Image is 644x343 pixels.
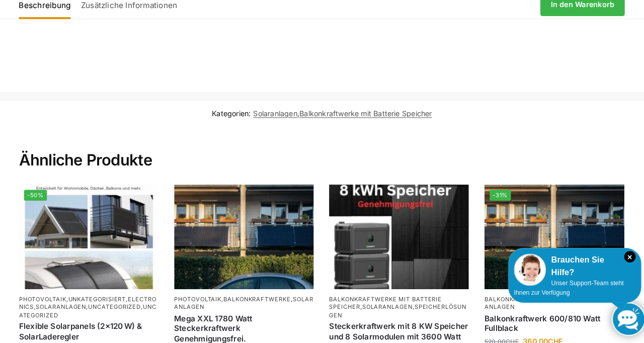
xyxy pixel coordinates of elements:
[95,304,146,311] a: Uncategorized
[329,296,438,311] a: Balkonkraftwerke mit Batterie Speicher
[509,281,615,297] span: Unser Support-Team steht Ihnen zur Verfügung
[480,296,616,312] p: , ,
[509,255,627,280] div: Brauchen Sie Hilfe?
[480,314,616,333] a: Balkonkraftwerk 600/810 Watt Fullblack
[329,304,462,318] a: Speicherlösungen
[480,189,616,290] img: 2 Balkonkraftwerke
[44,304,93,311] a: Solaranlagen
[28,131,616,175] h2: Ähnliche Produkte
[329,189,465,290] img: Steckerkraftwerk mit 8 KW Speicher und 8 Solarmodulen mit 3600 Watt
[75,296,132,303] a: Unkategorisiert
[179,296,224,303] a: Photovoltaik
[361,304,410,311] a: Solaranlagen
[329,296,465,319] p: , ,
[28,189,164,290] a: -50%Flexible Solar Module für Wohnmobile Camping Balkon
[215,114,429,125] span: Kategorien: ,
[179,189,314,290] img: 2 Balkonkraftwerke
[509,255,540,287] img: Customer service
[480,296,615,311] a: Solaranlagen
[28,296,73,303] a: Photovoltaik
[480,189,616,290] a: -31%2 Balkonkraftwerke
[28,304,162,318] a: Uncategorized
[329,321,465,341] a: Steckerkraftwerk mit 8 KW Speicher und 8 Solarmodulen mit 3600 Watt
[28,189,164,290] img: Flexible Solar Module für Wohnmobile Camping Balkon
[300,115,429,124] a: Balkonkraftwerke mit Batterie Speicher
[179,296,314,312] p: , ,
[616,253,627,264] i: Schließen
[226,296,292,303] a: Balkonkraftwerke
[28,296,164,319] p: , , , , ,
[256,115,298,124] a: Solaranlagen
[28,321,164,341] a: Flexible Solarpanels (2×120 W) & SolarLaderegler
[179,296,314,311] a: Solaranlagen
[28,296,161,311] a: Electronics
[480,296,545,303] a: Balkonkraftwerke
